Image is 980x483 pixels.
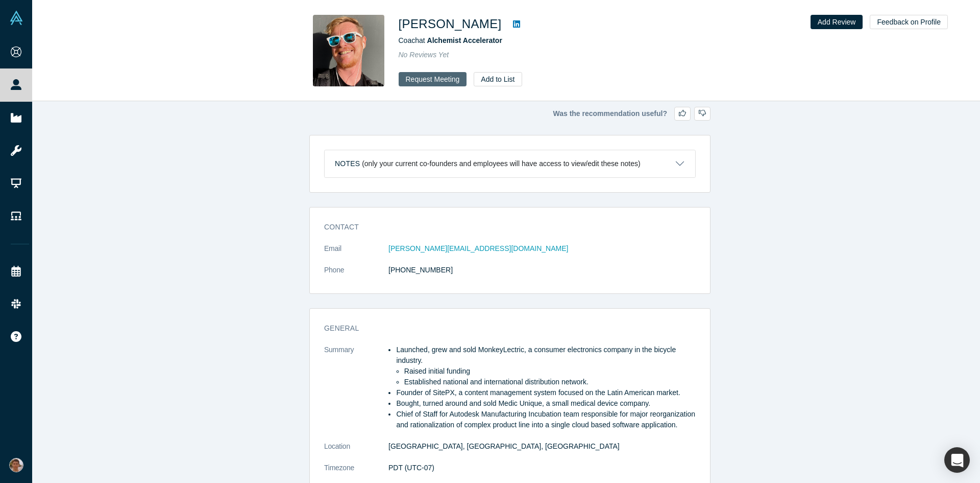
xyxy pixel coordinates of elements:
img: Mikhail Baklanov's Account [9,458,23,472]
span: No Reviews Yet [399,51,449,59]
button: Notes (only your current co-founders and employees will have access to view/edit these notes) [325,150,695,177]
dt: Phone [324,265,388,286]
h3: Notes [335,158,360,169]
img: Alchemist Vault Logo [9,11,23,25]
dt: Location [324,441,388,463]
a: Alchemist Accelerator [427,36,502,44]
button: Request Meeting [399,72,467,86]
p: (only your current co-founders and employees will have access to view/edit these notes) [362,159,641,168]
div: Was the recommendation useful? [309,107,710,121]
li: Established national and international distribution network. [404,377,696,387]
li: Bought, turned around and sold Medic Unique, a small medical device company. [396,398,696,409]
span: Coach at [399,36,502,44]
dt: Email [324,243,388,265]
h1: [PERSON_NAME] [399,15,502,33]
dd: PDT (UTC-07) [388,463,696,473]
button: Feedback on Profile [870,15,948,29]
dd: [GEOGRAPHIC_DATA], [GEOGRAPHIC_DATA], [GEOGRAPHIC_DATA] [388,441,696,452]
li: Founder of SitePX, a content management system focused on the Latin American market. [396,387,696,398]
button: Add to List [474,72,522,86]
dt: Summary [324,344,388,441]
a: [PERSON_NAME][EMAIL_ADDRESS][DOMAIN_NAME] [388,244,568,252]
li: Chief of Staff for Autodesk Manufacturing Incubation team responsible for major reorganization an... [396,409,696,430]
a: [PHONE_NUMBER] [388,266,453,274]
h3: General [324,323,681,334]
img: Laurent Rains's Profile Image [313,15,384,86]
li: Raised initial funding [404,366,696,377]
button: Add Review [811,15,863,29]
h3: Contact [324,222,681,233]
li: Launched, grew and sold MonkeyLectric, a consumer electronics company in the bicycle industry. [396,344,696,366]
